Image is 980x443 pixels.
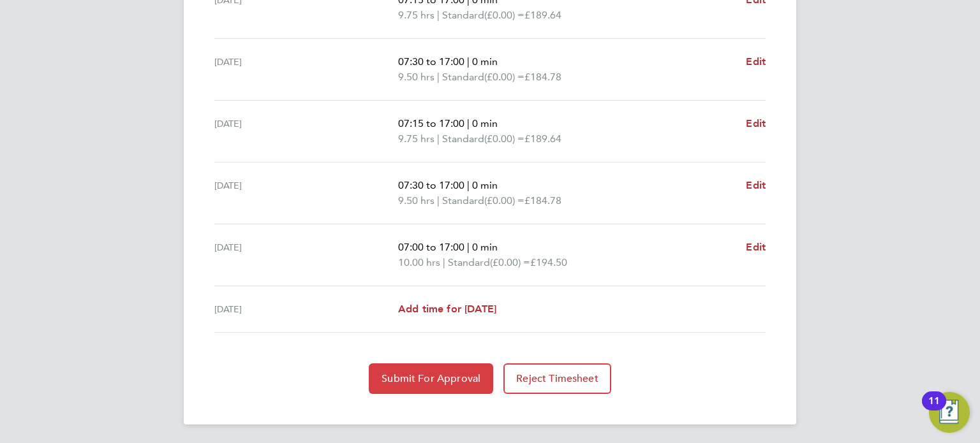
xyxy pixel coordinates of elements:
[928,401,940,418] div: 11
[746,179,766,191] span: Edit
[369,363,493,394] button: Submit For Approval
[524,133,561,145] span: £189.64
[442,69,484,85] span: Standard
[746,117,766,129] span: Edit
[398,241,464,253] span: 07:00 to 17:00
[467,117,470,129] span: |
[214,240,398,270] div: [DATE]
[437,71,440,83] span: |
[398,256,440,268] span: 10.00 hrs
[746,178,766,193] a: Edit
[214,116,398,147] div: [DATE]
[484,194,524,207] span: (£0.00) =
[516,372,598,385] span: Reject Timesheet
[490,256,530,268] span: (£0.00) =
[746,241,766,253] span: Edit
[398,9,434,21] span: 9.75 hrs
[467,179,470,191] span: |
[746,116,766,131] a: Edit
[214,301,398,317] div: [DATE]
[467,241,470,253] span: |
[442,131,484,147] span: Standard
[382,372,480,385] span: Submit For Approval
[437,194,440,207] span: |
[398,194,434,207] span: 9.50 hrs
[448,255,490,270] span: Standard
[472,117,498,129] span: 0 min
[484,9,524,21] span: (£0.00) =
[524,71,561,83] span: £184.78
[746,54,766,69] a: Edit
[398,133,434,145] span: 9.75 hrs
[398,303,496,315] span: Add time for [DATE]
[929,392,970,433] button: Open Resource Center, 11 new notifications
[472,241,498,253] span: 0 min
[746,55,766,68] span: Edit
[398,301,496,317] a: Add time for [DATE]
[524,194,561,207] span: £184.78
[437,9,440,21] span: |
[443,256,445,268] span: |
[398,179,464,191] span: 07:30 to 17:00
[398,71,434,83] span: 9.50 hrs
[398,55,464,68] span: 07:30 to 17:00
[484,71,524,83] span: (£0.00) =
[746,240,766,255] a: Edit
[214,54,398,85] div: [DATE]
[437,133,440,145] span: |
[442,8,484,23] span: Standard
[398,117,464,129] span: 07:15 to 17:00
[472,55,498,68] span: 0 min
[484,133,524,145] span: (£0.00) =
[524,9,561,21] span: £189.64
[530,256,567,268] span: £194.50
[472,179,498,191] span: 0 min
[214,178,398,208] div: [DATE]
[442,193,484,208] span: Standard
[467,55,470,68] span: |
[503,363,611,394] button: Reject Timesheet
